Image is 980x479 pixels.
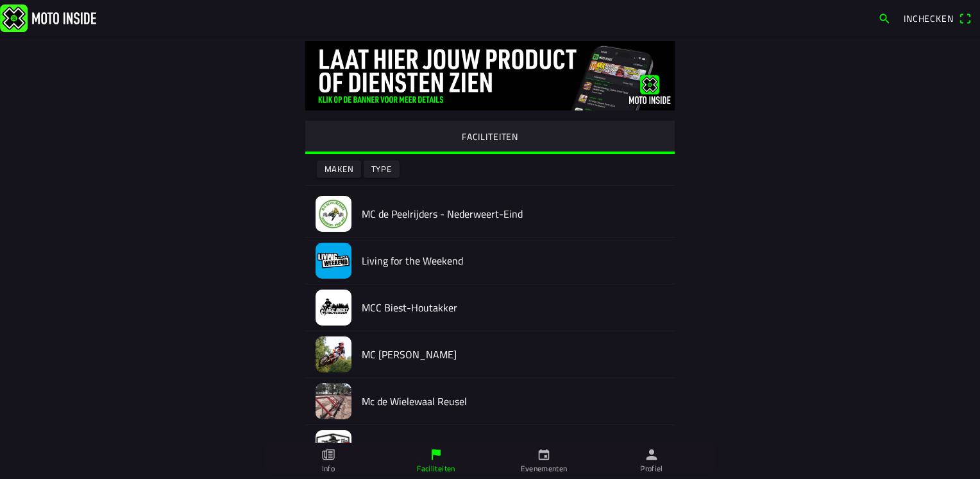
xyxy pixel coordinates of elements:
[316,383,351,419] img: YWMvcvOLWY37agttpRZJaAs8ZAiLaNCKac4Ftzsi.jpeg
[364,161,400,178] ion-button: Type
[316,243,351,279] img: iSUQscf9i1joESlnIyEiMfogXz7Bc5tjPeDLpnIM.jpeg
[362,442,664,455] h2: Cross Club Cuijk
[362,255,664,267] h2: Living for the Weekend
[316,336,351,372] img: OVnFQxerog5cC59gt7GlBiORcCq4WNUAybko3va6.jpeg
[872,7,897,29] a: search
[362,349,664,361] h2: MC [PERSON_NAME]
[316,430,351,466] img: vKiD6aWk1KGCV7kxOazT7ShHwSDtaq6zenDXxJPe.jpeg
[305,121,675,154] ion-segment-button: FACILITEITEN
[325,165,354,173] ion-text: Maken
[316,290,351,326] img: blYthksgOceLkNu2ej2JKmd89r2Pk2JqgKxchyE3.jpg
[362,396,664,408] h2: Mc de Wielewaal Reusel
[897,7,977,29] a: Incheckenqr scanner
[904,12,954,25] span: Inchecken
[362,302,664,314] h2: MCC Biest-Houtakker
[362,208,664,220] h2: MC de Peelrijders - Nederweert-Eind
[305,41,675,110] img: gq2TelBLMmpi4fWFHNg00ygdNTGbkoIX0dQjbKR7.jpg
[316,196,351,232] img: aAdPnaJ0eM91CyR0W3EJwaucQemX36SUl3ujApoD.jpeg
